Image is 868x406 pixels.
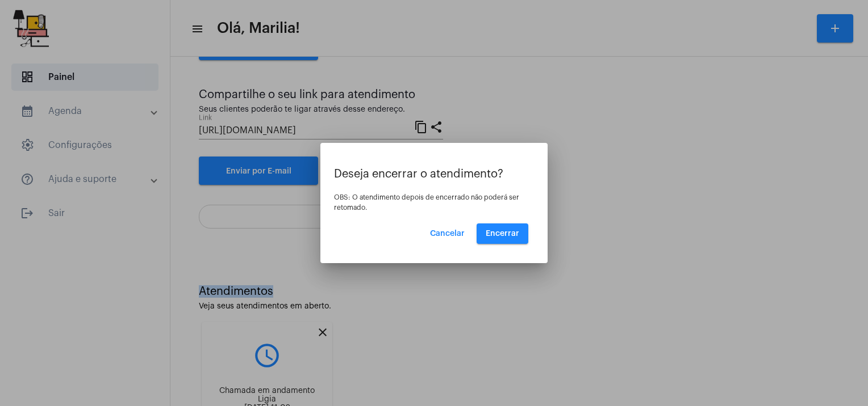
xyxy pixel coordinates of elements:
[486,230,519,238] span: Encerrar
[334,168,534,180] p: Deseja encerrar o atendimento?
[477,223,528,244] button: Encerrar
[430,230,465,238] span: Cancelar
[334,194,519,211] span: OBS: O atendimento depois de encerrado não poderá ser retomado.
[421,223,474,244] button: Cancelar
